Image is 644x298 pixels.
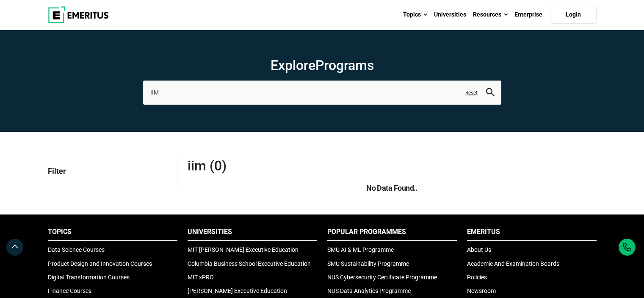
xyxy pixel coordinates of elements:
a: Columbia Business School Executive Education [188,260,311,267]
a: NUS Cybersecurity Certificate Programme [327,274,437,281]
a: SMU Sustainability Programme [327,260,409,267]
a: Reset search [465,89,478,96]
a: Digital Transformation Courses [48,274,130,281]
a: [PERSON_NAME] Executive Education [188,287,287,294]
a: Finance Courses [48,287,91,294]
h1: Explore [143,57,501,74]
a: search [486,90,495,98]
h5: No Data Found.. [188,183,597,193]
a: NUS Data Analytics Programme [327,287,411,294]
input: search-page [143,81,501,104]
a: Policies [467,274,487,281]
a: Academic And Examination Boards [467,260,559,267]
a: SMU AI & ML Programme [327,246,394,253]
button: search [486,88,495,97]
a: Newsroom [467,287,496,294]
a: About Us [467,246,491,253]
span: Programs [315,57,374,73]
a: MIT [PERSON_NAME] Executive Education [188,246,299,253]
p: Filter [48,157,170,185]
a: Product Design and Innovation Courses [48,260,152,267]
a: Data Science Courses [48,246,105,253]
a: Login [550,6,597,24]
span: IIM (0) [188,157,392,174]
a: MIT xPRO [188,274,214,281]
